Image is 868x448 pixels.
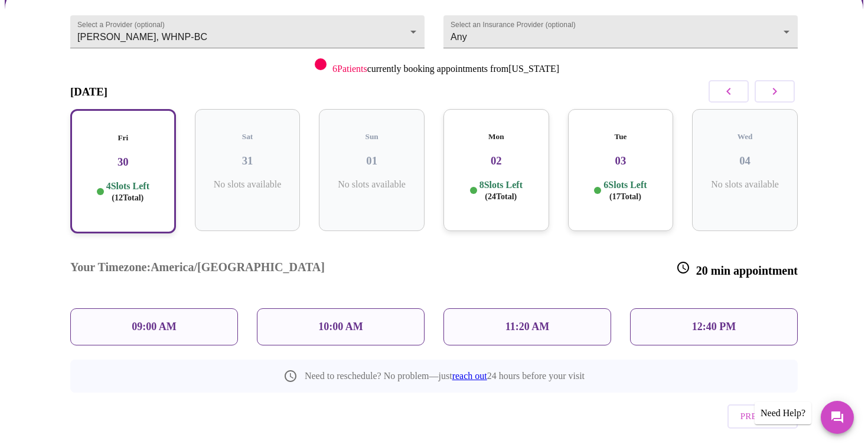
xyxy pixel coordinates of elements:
[479,179,523,202] p: 8 Slots Left
[204,132,291,141] h5: Sat
[609,192,641,201] span: ( 17 Total)
[305,371,585,381] p: Need to reschedule? No problem—just 24 hours before your visit
[701,132,788,141] h5: Wed
[81,156,165,169] h3: 30
[676,261,798,278] h3: 20 min appointment
[755,402,811,424] div: Need Help?
[70,85,107,98] h3: [DATE]
[692,321,736,333] p: 12:40 PM
[70,261,325,278] h3: Your Timezone: America/[GEOGRAPHIC_DATA]
[332,64,559,74] p: currently booking appointments from [US_STATE]
[452,371,487,381] a: reach out
[485,192,517,201] span: ( 24 Total)
[443,15,798,48] div: Any
[577,132,664,141] h5: Tue
[328,179,415,190] p: No slots available
[332,64,367,74] span: 6 Patients
[577,154,664,167] h3: 03
[81,133,165,143] h5: Fri
[821,401,854,434] button: Messages
[453,132,540,141] h5: Mon
[106,180,149,203] p: 4 Slots Left
[132,321,177,333] p: 09:00 AM
[701,179,788,190] p: No slots available
[70,15,425,48] div: [PERSON_NAME], WHNP-BC
[701,154,788,167] h3: 04
[740,409,785,424] span: Previous
[727,404,798,428] button: Previous
[204,179,291,190] p: No slots available
[328,132,415,141] h5: Sun
[453,154,540,167] h3: 02
[204,154,291,167] h3: 31
[505,321,550,333] p: 11:20 AM
[328,154,415,167] h3: 01
[112,193,143,202] span: ( 12 Total)
[603,179,647,202] p: 6 Slots Left
[318,321,363,333] p: 10:00 AM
